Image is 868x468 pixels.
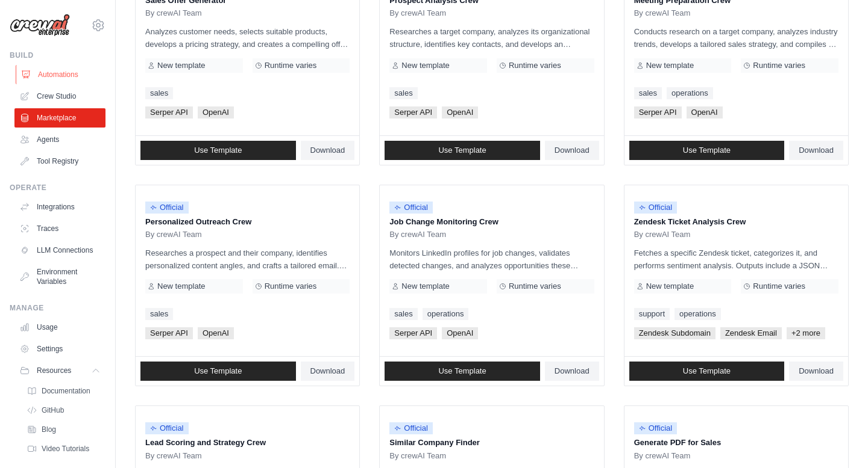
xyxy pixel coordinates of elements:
span: Official [634,202,678,214]
span: Runtime varies [265,282,317,291]
span: +2 more [787,327,825,339]
a: Tool Registry [14,152,105,171]
img: Logo [10,14,70,37]
span: Use Template [683,366,731,376]
a: operations [675,308,721,320]
p: Researches a prospect and their company, identifies personalized content angles, and crafts a tai... [145,247,350,272]
a: GitHub [22,402,105,419]
span: Blog [42,425,56,434]
span: Download [310,366,345,376]
span: Runtime varies [753,282,805,291]
span: Serper API [634,106,682,119]
span: By crewAI Team [389,451,446,461]
p: Researches a target company, analyzes its organizational structure, identifies key contacts, and ... [389,25,594,51]
a: sales [389,87,417,99]
span: Official [634,422,678,434]
a: Download [301,362,355,381]
a: Environment Variables [14,262,105,291]
a: Download [545,141,599,160]
span: Official [389,202,433,214]
a: Integrations [14,197,105,217]
a: sales [634,87,662,99]
a: Use Template [385,362,540,381]
p: Monitors LinkedIn profiles for job changes, validates detected changes, and analyzes opportunitie... [389,247,594,272]
span: By crewAI Team [634,230,691,239]
button: Resources [14,361,105,380]
span: OpenAI [198,106,234,119]
span: Download [555,146,590,155]
p: Lead Scoring and Strategy Crew [145,437,350,449]
a: Use Template [140,141,296,160]
a: Use Template [629,141,785,160]
p: Fetches a specific Zendesk ticket, categorizes it, and performs sentiment analysis. Outputs inclu... [634,247,838,272]
a: Blog [22,421,105,438]
a: Marketplace [14,108,105,128]
span: Download [799,366,834,376]
span: Official [389,422,433,434]
div: Build [10,51,105,60]
a: LLM Connections [14,241,105,260]
span: New template [646,61,694,70]
span: Use Template [683,146,731,155]
span: Official [145,202,189,214]
a: Usage [14,318,105,337]
span: Runtime varies [509,282,561,291]
a: sales [145,308,173,320]
span: By crewAI Team [634,451,691,461]
a: Download [301,141,355,160]
span: Serper API [145,327,193,339]
span: New template [157,282,205,291]
p: Analyzes customer needs, selects suitable products, develops a pricing strategy, and creates a co... [145,25,350,51]
span: Runtime varies [509,61,561,70]
span: Use Template [194,146,242,155]
span: OpenAI [687,106,723,119]
a: Settings [14,339,105,359]
span: Download [799,146,834,155]
span: Use Template [438,366,486,376]
a: support [634,308,670,320]
a: Download [545,362,599,381]
a: Video Tutorials [22,440,105,457]
span: By crewAI Team [634,8,691,18]
div: Manage [10,303,105,313]
span: OpenAI [442,327,478,339]
span: Serper API [389,327,437,339]
p: Similar Company Finder [389,437,594,449]
span: Runtime varies [753,61,805,70]
span: By crewAI Team [145,230,202,239]
a: Use Template [385,141,540,160]
span: OpenAI [198,327,234,339]
span: Serper API [145,106,193,119]
span: By crewAI Team [389,230,446,239]
a: Use Template [140,362,296,381]
a: operations [667,87,713,99]
a: Use Template [629,362,785,381]
span: New template [646,282,694,291]
span: Use Template [194,366,242,376]
span: By crewAI Team [389,8,446,18]
p: Conducts research on a target company, analyzes industry trends, develops a tailored sales strate... [634,25,838,51]
p: Generate PDF for Sales [634,437,838,449]
span: Download [310,146,345,155]
span: OpenAI [442,106,478,119]
a: Download [789,141,843,160]
a: Automations [16,65,107,84]
p: Personalized Outreach Crew [145,216,350,228]
span: Official [145,422,189,434]
span: Download [555,366,590,376]
span: Video Tutorials [42,444,89,454]
span: Resources [37,366,71,375]
span: New template [401,282,449,291]
a: Crew Studio [14,87,105,106]
span: Serper API [389,106,437,119]
p: Zendesk Ticket Analysis Crew [634,216,838,228]
span: GitHub [42,405,64,415]
a: Traces [14,219,105,238]
span: Documentation [42,386,90,396]
a: Download [789,362,843,381]
a: sales [389,308,417,320]
span: New template [157,61,205,70]
span: Zendesk Subdomain [634,327,715,339]
span: Zendesk Email [720,327,782,339]
a: Documentation [22,383,105,399]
